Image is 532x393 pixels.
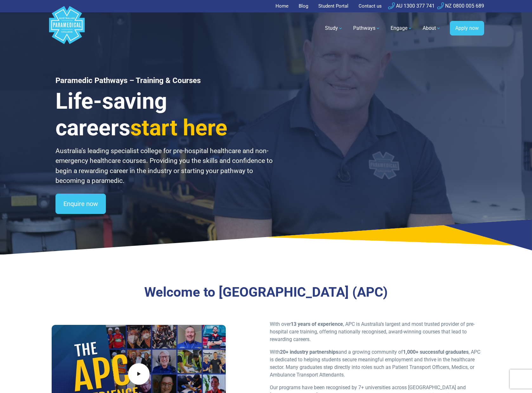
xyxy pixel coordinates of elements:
h3: Welcome to [GEOGRAPHIC_DATA] (APC) [84,284,448,300]
p: With and a growing community of , APC is dedicated to helping students secure meaningful employme... [270,348,480,379]
p: With over , APC is Australia’s largest and most trusted provider of pre-hospital care training, o... [270,320,480,343]
a: Study [321,19,347,37]
a: Australian Paramedical College [48,12,86,44]
strong: 13 years of experience [291,321,343,327]
a: Pathways [349,19,384,37]
span: start here [130,115,227,141]
strong: 20+ industry partnerships [280,349,338,355]
a: AU 1300 377 741 [388,3,435,9]
a: Apply now [450,21,484,35]
a: Engage [387,19,416,37]
a: Enquire now [55,194,106,214]
h1: Paramedic Pathways – Training & Courses [55,76,274,85]
a: About [419,19,445,37]
strong: 1,000+ successful graduates [403,349,469,355]
a: NZ 0800 005 689 [437,3,484,9]
h3: Life-saving careers [55,88,274,141]
p: Australia’s leading specialist college for pre-hospital healthcare and non-emergency healthcare c... [55,146,274,186]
